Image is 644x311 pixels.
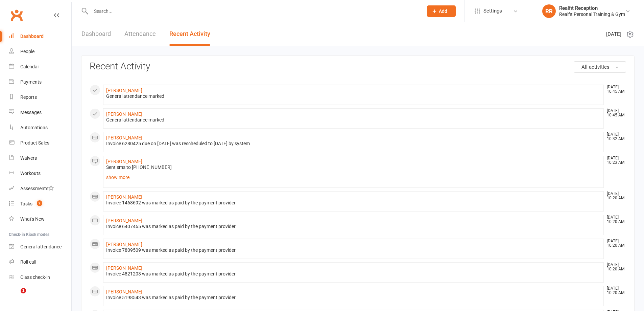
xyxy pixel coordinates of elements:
a: People [9,44,71,59]
a: Payments [9,74,71,90]
div: Invoice 5198543 was marked as paid by the payment provider [106,295,601,301]
div: Invoice 7809509 was marked as paid by the payment provider [106,247,601,253]
a: [PERSON_NAME] [106,242,142,247]
div: RR [542,4,556,18]
div: Automations [20,125,48,130]
a: show more [106,173,601,182]
a: [PERSON_NAME] [106,194,142,200]
a: Reports [9,90,71,105]
a: Automations [9,120,71,135]
div: Tasks [20,201,32,206]
a: [PERSON_NAME] [106,88,142,93]
a: Waivers [9,151,71,166]
div: Payments [20,79,42,85]
a: Messages [9,105,71,120]
a: Attendance [124,22,156,46]
div: Reports [20,94,37,100]
div: Dashboard [20,34,44,39]
time: [DATE] 10:20 AM [603,192,626,200]
a: Tasks 2 [9,196,71,212]
a: Class kiosk mode [9,270,71,285]
span: All activities [581,64,610,70]
a: Clubworx [8,7,25,24]
button: Add [427,5,456,17]
div: Invoice 6407465 was marked as paid by the payment provider [106,224,601,229]
a: General attendance kiosk mode [9,239,71,254]
time: [DATE] 10:45 AM [603,109,626,117]
div: Realfit Personal Training & Gym [559,11,625,17]
button: All activities [574,61,626,73]
time: [DATE] 10:32 AM [603,132,626,141]
a: [PERSON_NAME] [106,265,142,271]
a: Dashboard [81,22,111,46]
span: [DATE] [606,30,621,38]
a: [PERSON_NAME] [106,111,142,117]
div: Realfit Reception [559,5,625,11]
div: What's New [20,216,45,222]
div: Invoice 6280425 due on [DATE] was rescheduled to [DATE] by system [106,141,601,147]
time: [DATE] 10:20 AM [603,215,626,224]
div: Invoice 1468692 was marked as paid by the payment provider [106,200,601,206]
div: Messages [20,110,42,115]
a: Calendar [9,59,71,74]
a: Dashboard [9,29,71,44]
time: [DATE] 10:20 AM [603,286,626,295]
a: What's New [9,212,71,227]
a: Roll call [9,254,71,270]
span: Sent sms to [PHONE_NUMBER] [106,164,172,170]
input: Search... [89,6,418,16]
iframe: Intercom live chat [7,288,23,304]
span: Add [439,8,447,14]
a: Workouts [9,166,71,181]
span: 1 [21,288,26,293]
a: [PERSON_NAME] [106,218,142,223]
a: [PERSON_NAME] [106,289,142,294]
div: General attendance marked [106,117,601,123]
span: Settings [483,3,502,19]
div: Product Sales [20,140,49,146]
a: Recent Activity [169,22,210,46]
div: Workouts [20,171,41,176]
time: [DATE] 10:45 AM [603,85,626,94]
div: Calendar [20,64,39,69]
a: Assessments [9,181,71,196]
div: Invoice 4821203 was marked as paid by the payment provider [106,271,601,277]
div: General attendance [20,244,62,249]
div: Class check-in [20,274,50,280]
time: [DATE] 10:23 AM [603,156,626,165]
a: Product Sales [9,135,71,151]
a: [PERSON_NAME] [106,159,142,164]
a: [PERSON_NAME] [106,135,142,140]
time: [DATE] 10:20 AM [603,239,626,248]
div: General attendance marked [106,93,601,99]
h3: Recent Activity [90,61,626,72]
span: 2 [37,200,42,206]
div: Assessments [20,186,54,191]
time: [DATE] 10:20 AM [603,263,626,271]
div: People [20,49,34,54]
div: Roll call [20,259,36,265]
div: Waivers [20,155,37,161]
